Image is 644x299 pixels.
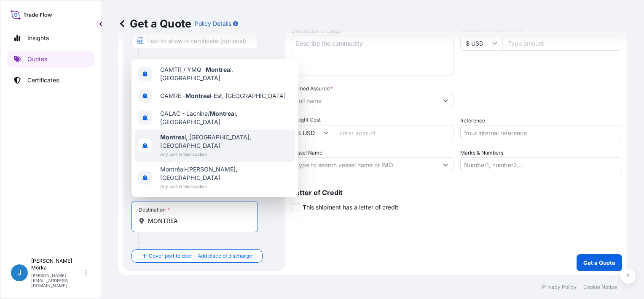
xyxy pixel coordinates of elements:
[460,157,622,172] input: Number1, number2,...
[149,252,252,260] span: Cover port to door - Add place of discharge
[17,269,21,277] span: J
[460,117,485,125] label: Reference
[160,109,292,126] span: CALAC - Lachine/ l, [GEOGRAPHIC_DATA]
[160,133,292,150] span: l, [GEOGRAPHIC_DATA], [GEOGRAPHIC_DATA]
[31,273,83,288] p: [PERSON_NAME][EMAIL_ADDRESS][DOMAIN_NAME]
[210,110,234,117] b: Montrea
[27,76,59,84] p: Certificates
[185,92,210,99] b: Montrea
[160,65,292,82] span: CAMTR / YMQ - l, [GEOGRAPHIC_DATA]
[160,150,292,158] span: Any port in this location
[27,34,49,42] p: Insights
[292,93,438,108] input: Full name
[334,125,453,140] input: Enter amount
[148,217,247,225] input: Destination
[195,19,231,28] p: Policy Details
[438,93,453,108] button: Show suggestions
[303,203,398,212] span: This shipment has a letter of credit
[160,92,286,100] span: CAMRE - l-Est, [GEOGRAPHIC_DATA]
[542,284,577,291] p: Privacy Policy
[292,117,453,123] span: Freight Cost
[206,66,230,73] b: Montrea
[438,157,453,172] button: Show suggestions
[27,55,47,63] p: Quotes
[292,189,622,196] p: Letter of Credit
[292,157,438,172] input: Type to search vessel name or IMO
[460,149,503,157] label: Marks & Numbers
[583,284,617,291] p: Cookie Notice
[118,17,191,30] p: Get a Quote
[460,125,622,140] input: Your internal reference
[160,133,185,141] b: Montrea
[160,182,292,190] span: Any port in this location
[31,258,83,271] p: [PERSON_NAME] Morka
[160,165,292,182] span: Montréal-[PERSON_NAME], [GEOGRAPHIC_DATA]
[139,207,170,213] div: Destination
[292,84,333,93] label: Named Assured
[131,59,298,197] div: Show suggestions
[583,258,615,267] p: Get a Quote
[292,149,322,157] label: Vessel Name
